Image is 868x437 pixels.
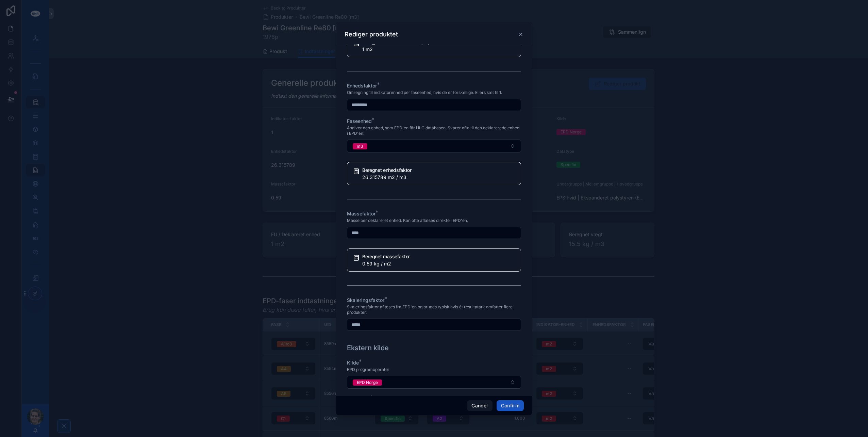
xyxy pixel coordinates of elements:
span: Angiver den enhed, som EPD'en får i iLC databasen. Svarer ofte til den deklarerede enhed i EPD'en. [347,125,521,136]
span: Enhedsfaktor [347,83,377,88]
div: 1 m2 [362,46,515,53]
span: EPD programoperatør [347,367,389,372]
span: Masse per deklareret enhed. Kan ofte aflæses direkte i EPD'en. [347,218,468,223]
h5: Beregnet massefaktor [362,254,515,259]
div: EPD Norge [357,379,378,386]
span: Kilde [347,360,359,366]
span: 1 m2 [362,46,373,52]
button: Cancel [467,400,492,411]
div: m3 [357,143,363,149]
h5: Beregnet enhedsfaktor [362,168,515,173]
h5: Beregnet deklareret enhed (FU) [362,40,515,45]
span: Faseenhed [347,118,372,124]
div: 26.315789 m2 / m3 [362,174,515,181]
h3: Rediger produktet [345,30,398,38]
div: 0.59 kg / m2 [362,260,515,267]
span: Massefaktor [347,211,375,216]
span: 26.315789 m2 / m3 [362,174,406,180]
span: Omregning til indikatorenhed per faseenhed, hvis de er forskellige. Ellers sæt til 1. [347,90,502,95]
button: Select Button [347,140,521,152]
span: Skaleringsfaktor [347,297,384,303]
span: Ekstern ID [347,396,370,402]
h1: Ekstern kilde [347,343,389,353]
button: Select Button [347,376,521,389]
span: Skaleringsfaktor aflæses fra EPD'en og bruges typisk hvis ét resultatark omfatter flere produkter. [347,304,521,315]
span: 0.59 kg / m2 [362,261,391,266]
button: Confirm [497,400,524,411]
